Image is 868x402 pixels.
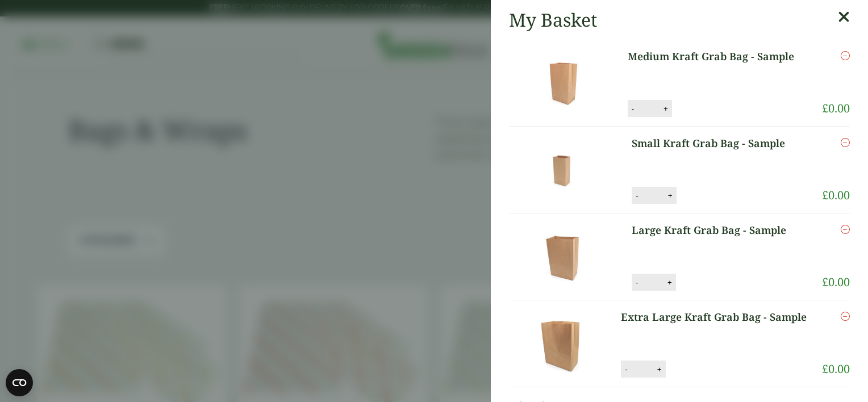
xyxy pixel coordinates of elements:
[632,278,641,287] button: -
[822,187,850,203] bdi: 0.00
[822,101,828,116] span: £
[841,49,850,62] a: Remove this item
[822,361,850,376] bdi: 0.00
[841,223,850,236] a: Remove this item
[664,278,675,287] button: +
[509,9,597,31] h2: My Basket
[822,274,828,290] span: £
[841,136,850,149] a: Remove this item
[621,365,631,374] button: -
[822,274,850,290] bdi: 0.00
[6,369,33,396] button: Open CMP widget
[621,309,814,325] a: Extra Large Kraft Grab Bag - Sample
[628,49,808,64] a: Medium Kraft Grab Bag - Sample
[632,191,641,200] button: -
[822,101,850,116] bdi: 0.00
[822,361,828,376] span: £
[665,191,676,200] button: +
[660,104,671,114] button: +
[654,365,665,374] button: +
[632,136,803,151] a: Small Kraft Grab Bag - Sample
[632,223,804,238] a: Large Kraft Grab Bag - Sample
[628,104,637,114] button: -
[822,187,828,203] span: £
[841,309,850,323] a: Remove this item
